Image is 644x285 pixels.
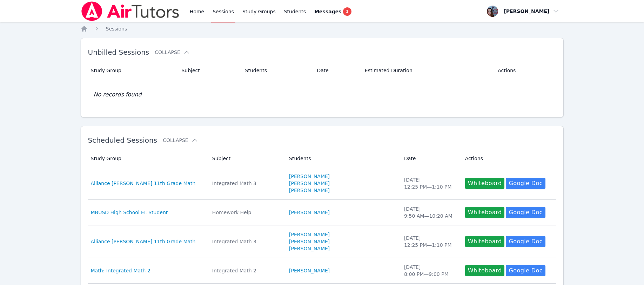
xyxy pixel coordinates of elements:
[212,209,281,216] div: Homework Help
[465,236,505,247] button: Whiteboard
[212,238,281,245] div: Integrated Math 3
[88,167,556,200] tr: Alliance [PERSON_NAME] 11th Grade MathIntegrated Math 3[PERSON_NAME][PERSON_NAME][PERSON_NAME][DA...
[404,264,457,278] div: [DATE] 8:00 PM — 9:00 PM
[404,235,457,249] div: [DATE] 12:25 PM — 1:10 PM
[289,238,330,245] a: [PERSON_NAME]
[343,7,351,16] span: 1
[289,245,330,252] a: [PERSON_NAME]
[289,209,330,216] a: [PERSON_NAME]
[461,150,556,167] th: Actions
[88,150,208,167] th: Study Group
[289,180,330,187] a: [PERSON_NAME]
[91,209,168,216] a: MBUSD High School EL Student
[155,49,190,56] button: Collapse
[506,265,545,276] a: Google Doc
[88,200,556,225] tr: MBUSD High School EL StudentHomework Help[PERSON_NAME][DATE]9:50 AM—10:20 AMWhiteboardGoogle Doc
[289,231,330,238] a: [PERSON_NAME]
[241,62,313,79] th: Students
[289,187,330,194] a: [PERSON_NAME]
[88,62,177,79] th: Study Group
[289,267,330,274] a: [PERSON_NAME]
[91,267,150,274] a: Math: Integrated Math 2
[289,173,330,180] a: [PERSON_NAME]
[361,62,494,79] th: Estimated Duration
[494,62,556,79] th: Actions
[88,225,556,258] tr: Alliance [PERSON_NAME] 11th Grade MathIntegrated Math 3[PERSON_NAME][PERSON_NAME][PERSON_NAME][DA...
[177,62,241,79] th: Subject
[106,25,127,32] a: Sessions
[314,8,341,15] span: Messages
[81,1,180,21] img: Air Tutors
[212,180,281,187] div: Integrated Math 3
[285,150,400,167] th: Students
[106,26,127,32] span: Sessions
[88,79,556,110] td: No records found
[400,150,461,167] th: Date
[88,48,149,56] span: Unbilled Sessions
[465,207,505,218] button: Whiteboard
[91,180,196,187] a: Alliance [PERSON_NAME] 11th Grade Math
[88,258,556,284] tr: Math: Integrated Math 2Integrated Math 2[PERSON_NAME][DATE]8:00 PM—9:00 PMWhiteboardGoogle Doc
[465,265,505,276] button: Whiteboard
[404,176,457,190] div: [DATE] 12:25 PM — 1:10 PM
[506,207,545,218] a: Google Doc
[208,150,285,167] th: Subject
[465,178,505,189] button: Whiteboard
[88,136,157,144] span: Scheduled Sessions
[313,62,360,79] th: Date
[81,25,564,32] nav: Breadcrumb
[163,137,198,144] button: Collapse
[506,178,545,189] a: Google Doc
[506,236,545,247] a: Google Doc
[91,238,196,245] a: Alliance [PERSON_NAME] 11th Grade Math
[212,267,281,274] div: Integrated Math 2
[404,205,457,219] div: [DATE] 9:50 AM — 10:20 AM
